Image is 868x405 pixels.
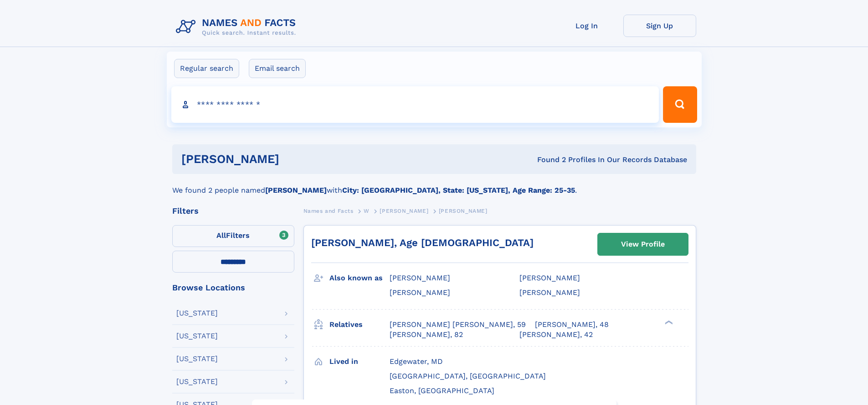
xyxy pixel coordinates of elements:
[598,233,688,255] a: View Profile
[249,59,306,78] label: Email search
[390,372,546,380] span: [GEOGRAPHIC_DATA], [GEOGRAPHIC_DATA]
[663,86,697,123] button: Search Button
[265,186,327,195] b: [PERSON_NAME]
[623,15,696,37] a: Sign Up
[519,330,593,340] a: [PERSON_NAME], 42
[176,355,218,363] div: [US_STATE]
[174,59,239,78] label: Regular search
[380,208,428,214] span: [PERSON_NAME]
[519,274,580,282] span: [PERSON_NAME]
[390,386,494,395] span: Easton, [GEOGRAPHIC_DATA]
[303,205,354,216] a: Names and Facts
[390,274,450,282] span: [PERSON_NAME]
[519,288,580,297] span: [PERSON_NAME]
[390,288,450,297] span: [PERSON_NAME]
[329,317,390,332] h3: Relatives
[172,174,696,196] div: We found 2 people named with .
[342,186,575,195] b: City: [GEOGRAPHIC_DATA], State: [US_STATE], Age Range: 25-35
[329,354,390,369] h3: Lived in
[172,207,294,215] div: Filters
[408,155,687,165] div: Found 2 Profiles In Our Records Database
[390,330,463,340] a: [PERSON_NAME], 82
[663,319,673,325] div: ❯
[550,15,623,37] a: Log In
[311,237,534,248] a: [PERSON_NAME], Age [DEMOGRAPHIC_DATA]
[364,208,370,214] span: W
[171,86,659,123] input: search input
[181,153,408,165] h1: [PERSON_NAME]
[390,357,443,366] span: Edgewater, MD
[172,225,294,247] label: Filters
[390,320,526,330] a: [PERSON_NAME] [PERSON_NAME], 59
[172,284,294,292] div: Browse Locations
[439,208,488,214] span: [PERSON_NAME]
[172,15,303,39] img: Logo Names and Facts
[176,310,218,317] div: [US_STATE]
[176,332,218,340] div: [US_STATE]
[176,378,218,385] div: [US_STATE]
[364,205,370,216] a: W
[329,270,390,286] h3: Also known as
[216,231,226,240] span: All
[380,205,428,216] a: [PERSON_NAME]
[621,234,665,255] div: View Profile
[535,320,609,330] a: [PERSON_NAME], 48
